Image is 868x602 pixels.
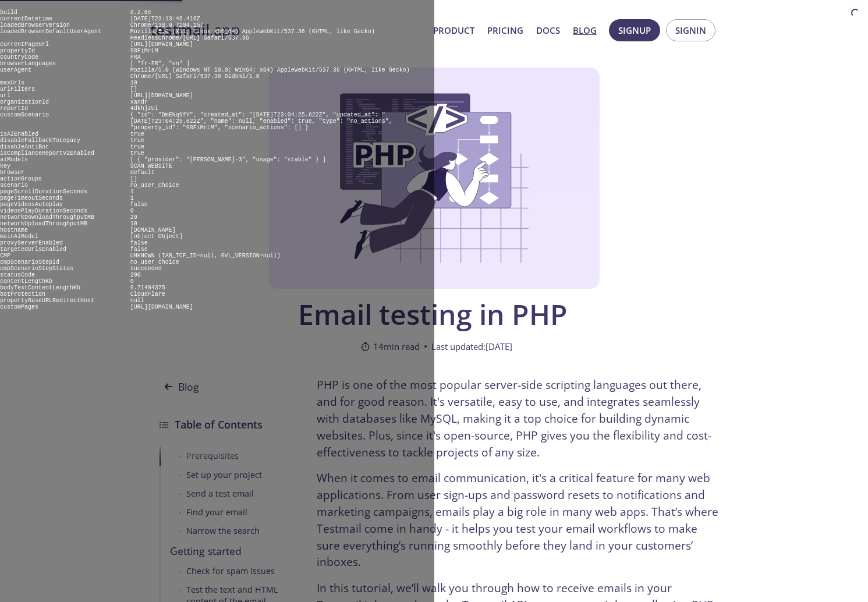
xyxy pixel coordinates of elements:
[130,131,144,137] pre: true
[130,208,134,214] pre: 0
[130,246,148,253] pre: false
[666,19,715,41] button: Signin
[536,23,560,38] a: Docs
[130,144,144,150] pre: true
[130,61,190,67] pre: [ "fr-FR", "en" ]
[618,23,651,38] span: Signup
[130,304,193,310] pre: [URL][DOMAIN_NAME]
[130,112,392,131] pre: { "id": "DmENq9fY", "created_at": "[DATE]T23:04:25.622Z", "updated_at": "[DATE]T23:04:25.622Z", "...
[130,182,179,189] pre: no_user_choice
[130,80,137,86] pre: 10
[130,272,141,278] pre: 200
[317,377,718,461] p: PHP is one of the most popular server-side scripting languages out there, and for good reason. It...
[130,93,193,99] pre: [URL][DOMAIN_NAME]
[130,150,144,157] pre: true
[130,169,155,176] pre: default
[130,265,162,272] pre: succeeded
[573,23,597,38] a: Blog
[431,339,512,353] span: Last updated: [DATE]
[317,470,718,571] p: When it comes to email communication, it's a critical feature for many web applications. From use...
[130,259,179,265] pre: no_user_choice
[130,253,281,259] pre: UNKNOWN (IAB_TCF_ID=null, GVL_VERSION=null)
[130,99,148,105] pre: xandr
[130,16,200,22] pre: [DATE]T23:13:46.416Z
[130,278,134,285] pre: 0
[130,240,148,246] pre: false
[130,195,134,201] pre: 1
[130,189,134,195] pre: 1
[130,291,165,298] pre: CloudFlare
[130,29,375,41] pre: Mozilla/5.0 (X11; Linux x86_64) AppleWebKit/537.36 (KHTML, like Gecko) HeadlessChrome/[URL] Safar...
[130,221,137,227] pre: 10
[130,233,183,240] pre: [object Object]
[130,41,193,48] pre: [URL][DOMAIN_NAME]
[130,227,176,233] pre: [DOMAIN_NAME]
[130,176,137,182] pre: []
[130,214,137,221] pre: 20
[130,105,158,112] pre: 4dkhjzUi
[130,137,144,144] pre: true
[130,67,410,80] pre: Mozilla/5.0 (Windows NT 10.0; Win64; x64) AppleWebKit/537.36 (KHTML, like Gecko) Chrome/[URL] Saf...
[130,22,204,29] pre: Chrome/138.0.7204.157
[130,157,326,163] pre: [ { "provider": "[PERSON_NAME]-3", "usage": "stable" } ]
[675,23,706,38] span: Signin
[130,201,148,208] pre: false
[130,298,144,304] pre: null
[130,48,158,54] pre: 98FiMrLM
[130,86,137,93] pre: []
[609,19,660,41] button: Signup
[487,23,523,38] a: Pricing
[130,9,151,16] pre: 8.2.6e
[433,23,474,38] a: Product
[130,163,172,169] pre: SCAN_WEBSITE
[130,54,141,61] pre: FRA
[130,285,165,291] pre: 9.71484375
